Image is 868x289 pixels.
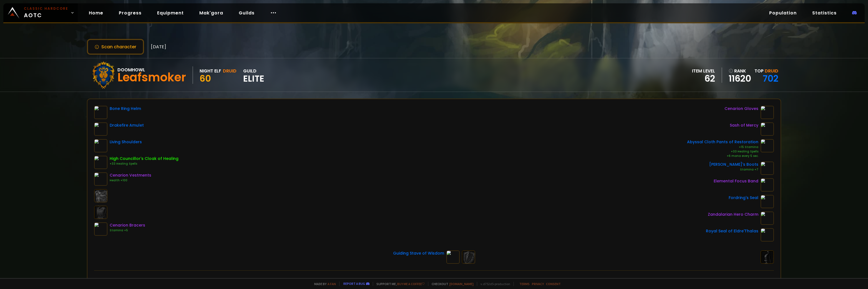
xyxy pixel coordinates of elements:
div: guild [243,67,264,83]
div: 267 [419,277,427,284]
img: item-16831 [761,106,774,119]
img: item-10138 [94,156,107,169]
img: item-20674 [761,139,774,152]
img: item-16309 [94,122,107,136]
div: Zandalarian Hero Charm [708,212,758,217]
div: Elemental Focus Band [714,178,758,184]
a: Buy me a coffee [397,282,425,286]
div: Attack Power [441,277,471,284]
div: Cenarion Gloves [724,106,758,112]
span: Elite [243,74,264,83]
span: Made by [311,282,336,286]
img: item-11932 [446,250,460,264]
img: item-16833 [94,172,107,186]
button: Scan character [87,39,144,55]
span: Druid [765,68,778,74]
img: item-14539 [94,106,107,119]
img: item-19892 [761,162,774,175]
div: 1631 [759,277,767,284]
div: 62 [692,74,715,83]
div: +6 mana every 5 sec. [687,154,758,158]
div: Stamina +7 [709,167,758,172]
div: Living Shoulders [110,139,142,145]
span: AOTC [24,6,68,19]
div: Guiding Stave of Wisdom [393,250,444,256]
a: Population [765,7,801,19]
span: Support me, [373,282,425,286]
img: item-15061 [94,139,107,152]
small: Classic Hardcore [24,6,68,11]
span: v. d752d5 - production [477,282,510,286]
a: Home [84,7,108,19]
a: Progress [114,7,146,19]
img: item-16058 [761,195,774,208]
div: 4073 [246,277,257,284]
a: Mak'gora [195,7,228,19]
div: Drakefire Amulet [110,122,144,128]
a: Privacy [532,282,544,286]
span: [DATE] [151,43,166,50]
a: Statistics [808,7,841,19]
div: Druid [223,67,237,74]
div: 148 [590,277,597,284]
a: [DOMAIN_NAME] [449,282,474,286]
div: High Councillor's Cloak of Healing [110,156,178,162]
span: 60 [200,72,211,85]
div: Abyssal Cloth Pants of Restoration [687,139,758,145]
div: Sash of Mercy [730,122,758,128]
div: Health [101,277,115,284]
div: Fordring's Seal [729,195,758,201]
div: Night Elf [200,67,221,74]
div: rank [729,67,751,74]
div: Royal Seal of Eldre'Thalas [706,228,758,234]
div: Cenarion Vestments [110,172,151,178]
a: a fan [328,282,336,286]
div: Doomhowl [117,66,186,73]
div: item level [692,67,715,74]
div: +33 Healing Spells [687,149,758,154]
img: item-16830 [94,222,107,236]
div: [PERSON_NAME]'s Boots [709,162,758,167]
div: Armor [611,277,625,284]
div: Stamina [271,277,290,284]
a: Report a bug [343,282,365,286]
div: +33 Healing Spells [110,162,178,166]
a: Equipment [153,7,188,19]
img: item-20682 [761,178,774,192]
div: Health +100 [110,178,151,183]
img: item-18470 [761,228,774,242]
div: Bone Ring Helm [110,106,141,112]
div: Cenarion Bracers [110,222,145,228]
a: 702 [763,72,778,85]
a: 11620 [729,74,751,83]
a: Guilds [234,7,259,19]
div: +15 Stamina [687,145,758,149]
a: Classic HardcoreAOTC [3,3,78,22]
a: Consent [546,282,561,286]
a: Terms [519,282,530,286]
img: item-19950 [761,212,774,225]
div: Leafsmoker [117,73,186,82]
span: Checkout [428,282,474,286]
div: Top [754,67,778,74]
img: item-14553 [761,122,774,136]
div: Stamina +5 [110,228,145,233]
